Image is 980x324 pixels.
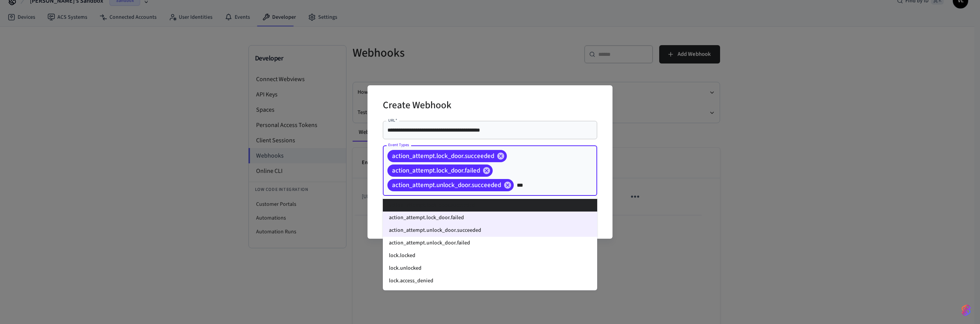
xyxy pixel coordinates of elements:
[383,212,597,224] li: action_attempt.lock_door.failed
[387,181,506,189] span: action_attempt.unlock_door.succeeded
[383,224,597,237] li: action_attempt.unlock_door.succeeded
[383,237,597,249] li: action_attempt.unlock_door.failed
[383,249,597,262] li: lock.locked
[387,167,485,174] span: action_attempt.lock_door.failed
[388,142,409,148] label: Event Types
[387,179,514,191] div: action_attempt.unlock_door.succeeded
[962,304,971,316] img: SeamLogoGradient.69752ec5.svg
[383,275,597,287] li: lock.access_denied
[387,152,499,160] span: action_attempt.lock_door.succeeded
[388,117,397,123] label: URL
[383,199,597,212] li: action_attempt.lock_door.succeeded
[387,150,507,162] div: action_attempt.lock_door.succeeded
[383,94,451,118] h2: Create Webhook
[387,164,493,177] div: action_attempt.lock_door.failed
[383,262,597,275] li: lock.unlocked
